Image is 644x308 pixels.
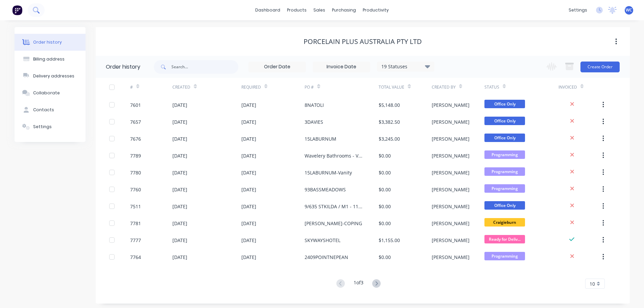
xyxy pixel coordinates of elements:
div: [DATE] [241,101,256,109]
div: $0.00 [379,169,391,176]
div: 15LABURNUM-Vanity [305,169,352,176]
div: productivity [359,5,392,15]
div: Billing address [33,56,65,62]
div: Created By [432,78,484,96]
div: [PERSON_NAME] [432,169,470,176]
span: Programming [484,150,525,159]
button: Billing address [15,51,86,68]
div: [DATE] [241,152,256,159]
input: Order Date [249,62,306,72]
div: 7760 [130,186,141,193]
span: 10 [590,280,595,287]
div: [DATE] [241,135,256,142]
span: WC [626,7,632,13]
div: [DATE] [241,118,256,125]
span: Programming [484,252,525,260]
div: [DATE] [172,152,187,159]
div: [DATE] [172,237,187,244]
div: $3,382.50 [379,118,400,125]
div: [PERSON_NAME] [432,101,470,109]
div: [DATE] [241,237,256,244]
div: $0.00 [379,220,391,227]
div: $3,245.00 [379,135,400,142]
div: Collaborate [33,90,60,96]
button: Create Order [580,62,620,72]
div: sales [310,5,329,15]
span: Office Only [484,134,525,142]
div: 7601 [130,101,141,109]
div: settings [565,5,591,15]
div: [DATE] [241,169,256,176]
div: [DATE] [172,220,187,227]
div: Status [484,78,558,96]
div: Created [172,84,190,90]
span: Office Only [484,201,525,210]
div: [DATE] [172,118,187,125]
div: [PERSON_NAME] [432,186,470,193]
div: 7781 [130,220,141,227]
div: [PERSON_NAME] [432,220,470,227]
input: Invoice Date [313,62,370,72]
div: Required [241,78,305,96]
img: Factory [12,5,22,15]
div: Delivery addresses [33,73,74,79]
div: Invoiced [558,78,601,96]
button: Contacts [15,101,86,118]
div: 1 of 3 [354,279,363,289]
span: Programming [484,184,525,193]
div: $1,155.00 [379,237,400,244]
span: Craigieburn [484,218,525,227]
div: PO # [305,78,379,96]
div: 7764 [130,254,141,261]
div: [DATE] [241,220,256,227]
div: [PERSON_NAME] [432,254,470,261]
div: Order history [106,63,140,71]
div: Settings [33,124,52,130]
div: 9/635 STKILDA / M1 - 11729 [305,203,365,210]
div: 7777 [130,237,141,244]
span: Office Only [484,117,525,125]
div: [DATE] [241,186,256,193]
div: [DATE] [172,254,187,261]
span: Office Only [484,100,525,108]
div: Invoiced [558,84,577,90]
div: 7780 [130,169,141,176]
div: [PERSON_NAME] [432,118,470,125]
div: Created [172,78,241,96]
div: $0.00 [379,186,391,193]
button: Settings [15,118,86,135]
div: Contacts [33,107,54,113]
div: Wavelery Bathrooms - Vanity [305,152,365,159]
div: [PERSON_NAME] [432,152,470,159]
div: [DATE] [172,203,187,210]
div: Total Value [379,84,404,90]
div: $0.00 [379,254,391,261]
span: Programming [484,167,525,176]
div: [DATE] [172,101,187,109]
button: Order history [15,34,86,51]
div: [PERSON_NAME] [432,203,470,210]
div: $0.00 [379,152,391,159]
div: # [130,84,133,90]
div: 8NATOLI [305,101,324,109]
div: [DATE] [172,186,187,193]
div: [PERSON_NAME] [432,237,470,244]
div: PO # [305,84,314,90]
div: Total Value [379,78,431,96]
div: [DATE] [241,254,256,261]
input: Search... [171,60,238,74]
div: [PERSON_NAME] [432,135,470,142]
div: [PERSON_NAME]-COPING [305,220,362,227]
div: purchasing [329,5,359,15]
span: Ready for Deliv... [484,235,525,243]
div: # [130,78,172,96]
div: [DATE] [241,203,256,210]
div: 7657 [130,118,141,125]
div: Status [484,84,499,90]
div: [DATE] [172,169,187,176]
div: 19 Statuses [377,63,434,70]
div: $0.00 [379,203,391,210]
div: 15LABURNUM [305,135,336,142]
div: 3DAVIES [305,118,323,125]
div: 93BASSMEADOWS [305,186,346,193]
